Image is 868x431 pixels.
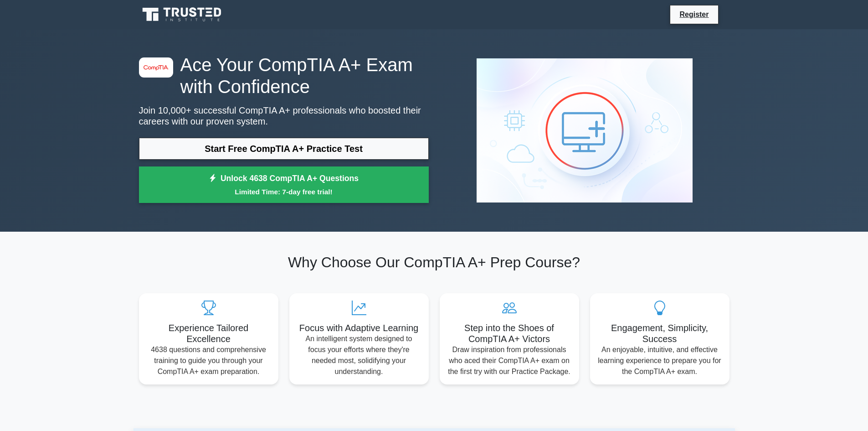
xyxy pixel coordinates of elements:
h1: Ace Your CompTIA A+ Exam with Confidence [139,54,429,98]
h5: Experience Tailored Excellence [146,322,271,344]
h5: Engagement, Simplicity, Success [597,322,722,344]
h5: Focus with Adaptive Learning [297,322,421,333]
p: Draw inspiration from professionals who aced their CompTIA A+ exam on the first try with our Prac... [447,344,572,377]
small: Limited Time: 7-day free trial! [150,187,417,197]
h2: Why Choose Our CompTIA A+ Prep Course? [139,254,729,271]
img: CompTIA A+ Preview [469,51,700,210]
p: An intelligent system designed to focus your efforts where they're needed most, solidifying your ... [297,333,421,377]
p: Join 10,000+ successful CompTIA A+ professionals who boosted their careers with our proven system. [139,105,429,127]
a: Start Free CompTIA A+ Practice Test [139,138,429,160]
h5: Step into the Shoes of CompTIA A+ Victors [447,322,572,344]
a: Register [674,9,714,20]
a: Unlock 4638 CompTIA A+ QuestionsLimited Time: 7-day free trial! [139,166,429,203]
p: 4638 questions and comprehensive training to guide you through your CompTIA A+ exam preparation. [146,344,271,377]
p: An enjoyable, intuitive, and effective learning experience to prepare you for the CompTIA A+ exam. [597,344,722,377]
